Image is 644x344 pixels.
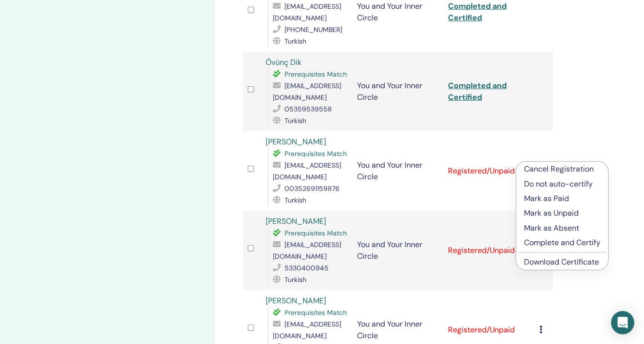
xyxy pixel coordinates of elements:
[352,52,444,131] td: You and Your Inner Circle
[285,37,306,46] span: Turkish
[524,257,599,267] a: Download Certificate
[285,184,340,193] span: 00352691159876
[285,275,306,284] span: Turkish
[266,137,326,147] a: [PERSON_NAME]
[285,264,329,272] span: 5330400945
[285,196,306,204] span: Turkish
[611,311,634,334] div: Open Intercom Messenger
[285,70,347,78] span: Prerequisites Match
[266,216,326,226] a: [PERSON_NAME]
[352,211,444,290] td: You and Your Inner Circle
[352,131,444,211] td: You and Your Inner Circle
[285,105,332,113] span: 05359539558
[285,229,347,237] span: Prerequisites Match
[273,2,341,22] span: [EMAIL_ADDRESS][DOMAIN_NAME]
[285,116,306,125] span: Turkish
[285,149,347,158] span: Prerequisites Match
[449,80,507,102] a: Completed and Certified
[449,1,507,23] a: Completed and Certified
[273,320,341,340] span: [EMAIL_ADDRESS][DOMAIN_NAME]
[285,308,347,317] span: Prerequisites Match
[266,57,301,67] a: Övünç Dik
[524,178,600,190] p: Do not auto-certify
[524,193,600,204] p: Mark as Paid
[524,163,600,175] p: Cancel Registration
[273,161,341,181] span: [EMAIL_ADDRESS][DOMAIN_NAME]
[524,207,600,219] p: Mark as Unpaid
[266,296,326,306] a: [PERSON_NAME]
[273,81,341,102] span: [EMAIL_ADDRESS][DOMAIN_NAME]
[524,222,600,234] p: Mark as Absent
[524,237,600,249] p: Complete and Certify
[285,25,342,34] span: [PHONE_NUMBER]
[273,240,341,261] span: [EMAIL_ADDRESS][DOMAIN_NAME]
